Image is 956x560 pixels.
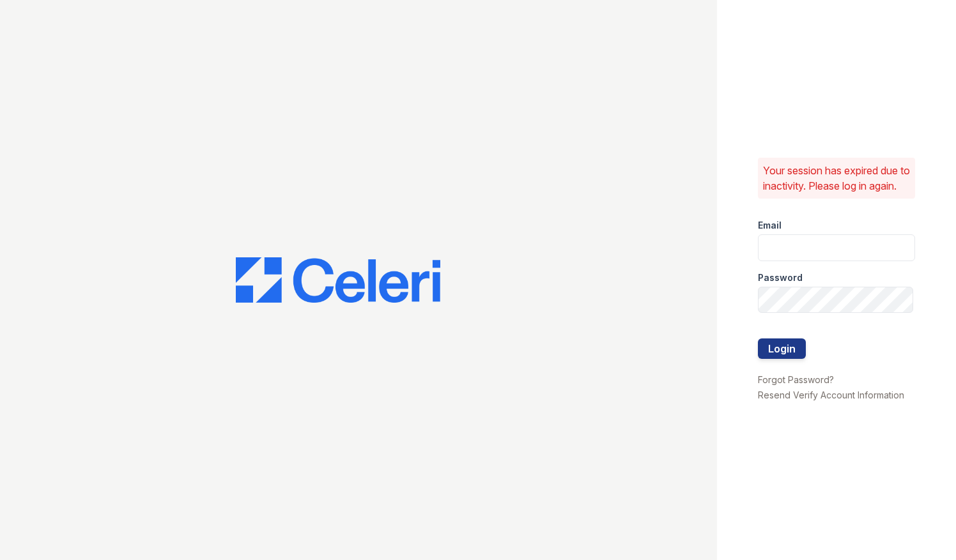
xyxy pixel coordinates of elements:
label: Email [758,219,782,232]
p: Your session has expired due to inactivity. Please log in again. [763,163,910,193]
button: Login [758,338,806,359]
label: Password [758,271,803,284]
a: Forgot Password? [758,374,834,385]
img: CE_Logo_Blue-a8612792a0a2168367f1c8372b55b34899dd931a85d93a1a3d3e32e68fde9ad4.png [236,257,440,303]
a: Resend Verify Account Information [758,390,904,400]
